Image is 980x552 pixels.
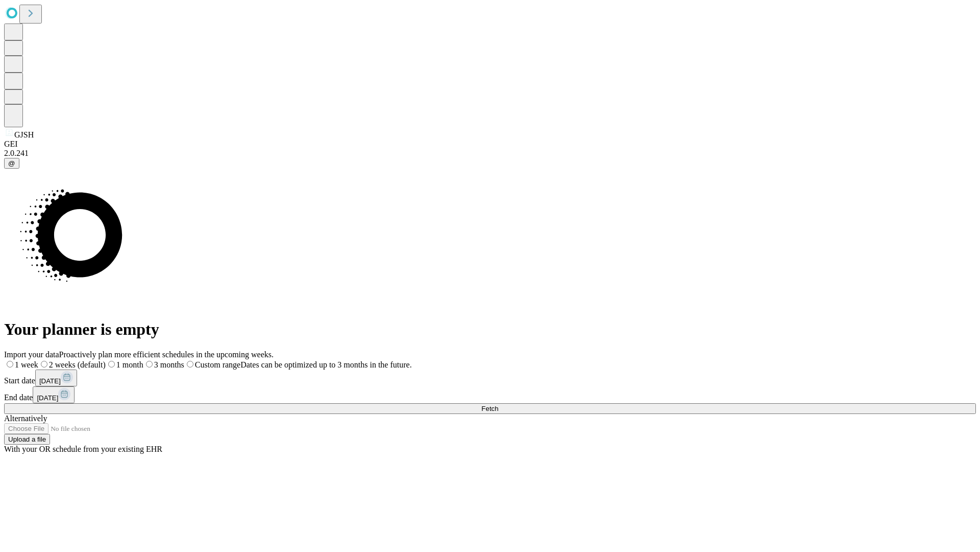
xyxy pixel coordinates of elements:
div: End date [4,386,976,403]
span: 1 month [116,360,143,369]
input: 3 months [146,361,153,367]
h1: Your planner is empty [4,320,976,339]
button: [DATE] [33,386,75,403]
span: Fetch [481,405,498,412]
span: Custom range [195,360,240,369]
span: Dates can be optimized up to 3 months in the future. [240,360,411,369]
span: GJSH [14,130,34,139]
span: Proactively plan more efficient schedules in the upcoming weeks. [59,350,274,359]
input: 1 week [7,361,13,367]
span: [DATE] [39,377,61,385]
button: @ [4,158,19,169]
button: [DATE] [35,370,77,386]
input: Custom rangeDates can be optimized up to 3 months in the future. [187,361,193,367]
span: Import your data [4,350,59,359]
span: @ [8,159,15,167]
div: GEI [4,140,976,149]
span: [DATE] [37,394,58,402]
span: 3 months [154,360,184,369]
span: Alternatively [4,414,47,423]
span: 2 weeks (default) [49,360,106,369]
input: 1 month [108,361,115,367]
span: With your OR schedule from your existing EHR [4,445,162,453]
input: 2 weeks (default) [41,361,47,367]
div: 2.0.241 [4,149,976,158]
div: Start date [4,370,976,386]
button: Upload a file [4,434,50,445]
button: Fetch [4,403,976,414]
span: 1 week [15,360,38,369]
